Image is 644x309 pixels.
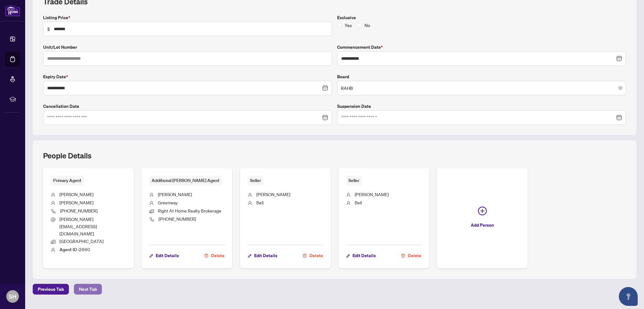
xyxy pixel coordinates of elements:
[38,284,64,294] span: Previous Tab
[401,250,422,261] button: Delete
[302,250,323,261] button: Delete
[342,22,354,29] span: Yes
[74,284,102,295] button: Next Tab
[43,73,332,80] label: Expiry Date
[362,22,373,29] span: No
[43,151,92,161] h2: People Details
[619,287,638,306] button: Open asap
[79,284,97,294] span: Next Tab
[346,176,362,185] span: Seller
[204,250,225,261] button: Delete
[51,176,84,185] span: Primary Agent
[9,292,16,301] span: SH
[471,220,494,230] span: Add Person
[346,250,376,261] button: Edit Details
[337,44,626,51] label: Commencement Date
[337,73,626,80] label: Board
[156,251,179,261] span: Edit Details
[437,168,528,268] button: Add Person
[353,251,376,261] span: Edit Details
[309,251,323,261] span: Delete
[149,176,222,185] span: Additional [PERSON_NAME] Agent
[158,191,192,197] span: [PERSON_NAME]
[355,200,362,205] span: Bell
[337,103,626,110] label: Suspension Date
[59,247,79,252] b: Agent ID :
[43,44,332,51] label: Unit/Lot Number
[158,208,221,213] span: Right At Home Realty Brokerage
[618,56,622,61] span: close-circle
[59,191,93,197] span: [PERSON_NAME]
[149,250,179,261] button: Edit Details
[43,103,332,110] label: Cancellation Date
[43,14,332,21] label: Listing Price
[478,207,487,215] span: plus-circle
[247,176,264,185] span: Seller
[59,200,93,205] span: [PERSON_NAME]
[158,200,178,205] span: Greenway
[355,191,389,197] span: [PERSON_NAME]
[337,14,626,21] label: Exclusive
[158,216,196,222] span: [PHONE_NUMBER]
[619,86,622,90] span: close-circle
[47,25,50,32] span: $
[59,238,103,244] span: [GEOGRAPHIC_DATA]
[247,250,278,261] button: Edit Details
[254,251,277,261] span: Edit Details
[211,251,225,261] span: Delete
[59,246,90,252] span: 2660
[59,216,97,237] span: [PERSON_NAME][EMAIL_ADDRESS][DOMAIN_NAME]
[5,5,20,16] img: logo
[60,208,97,213] span: [PHONE_NUMBER]
[33,284,69,295] button: Previous Tab
[256,191,290,197] span: [PERSON_NAME]
[324,86,328,90] span: close-circle
[341,82,622,94] span: RAHB
[408,251,421,261] span: Delete
[256,200,264,205] span: Bell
